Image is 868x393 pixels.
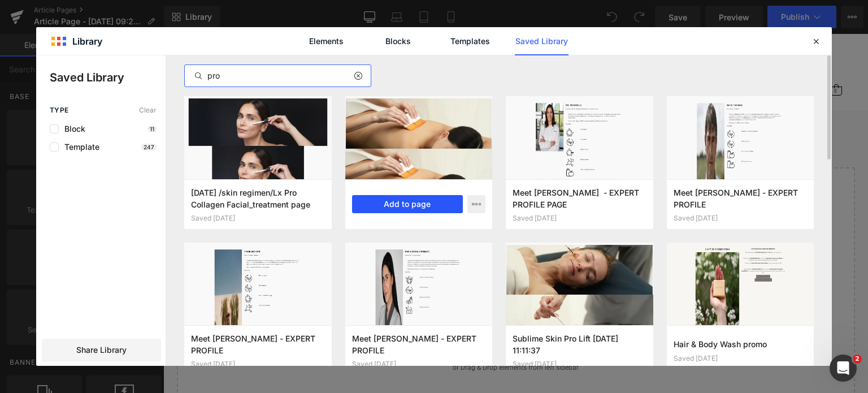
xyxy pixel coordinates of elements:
[513,187,646,210] h3: Meet [PERSON_NAME] - EXPERT PROFILE PAGE
[50,69,166,86] p: Saved Library
[139,106,157,114] span: Clear
[124,49,160,69] a: Bestsellers
[183,49,207,68] button: Gezicht
[191,214,325,222] div: Saved [DATE]
[191,332,325,356] h3: Meet [PERSON_NAME] - EXPERT PROFILE
[358,41,383,77] button: Cadeau ideëen & Sets
[302,298,403,321] a: Explore Template
[50,106,69,114] span: Type
[472,41,497,77] button: Over comfort zone
[124,55,160,63] b: Bestsellers
[32,330,674,338] p: or Drag & Drop elements from left sidebar
[513,360,646,368] div: Saved [DATE]
[667,50,679,62] a: 0
[443,27,497,55] a: Templates
[405,49,449,68] button: Professioneel
[281,49,336,69] a: Zonbescherming
[371,27,425,55] a: Blocks
[191,360,325,368] div: Saved [DATE]
[674,187,808,210] h3: Meet [PERSON_NAME] - EXPERT PROFILE
[76,344,127,356] span: Share Library
[32,160,674,174] p: Start building your page
[230,49,258,68] button: Lichaam
[513,214,646,222] div: Saved [DATE]
[11,40,38,74] a: b-corp
[674,214,808,222] div: Saved [DATE]
[853,355,862,364] span: 2
[513,332,646,356] h3: Sublime Skin Pro Lift [DATE] 11:11:37
[352,360,486,368] div: Saved [DATE]
[830,355,857,382] iframe: Intercom live chat
[302,8,403,30] img: Comfort Zone Nederland
[191,187,325,210] h3: [DATE] /skin regimen/Lx Pro Collagen Facial_treatment page
[613,38,631,74] button: Search aria label
[352,332,486,356] h3: Meet [PERSON_NAME] - EXPERT PROFILE
[671,54,675,60] span: 0
[185,69,371,83] input: Search saved item by name
[300,27,353,55] a: Elements
[515,27,568,55] a: Saved Library
[59,142,99,152] span: Template
[15,40,35,74] svg: Certified B Corporation
[59,124,85,133] span: Block
[674,338,808,350] h3: Hair & Body Wash promo
[141,144,157,150] p: 247
[147,126,157,132] p: 11
[352,195,463,213] button: Add to page
[674,355,808,362] div: Saved [DATE]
